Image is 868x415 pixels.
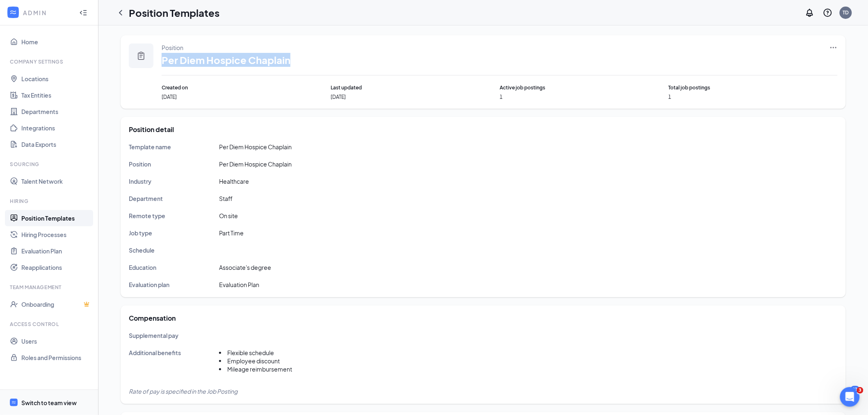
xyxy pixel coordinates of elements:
[129,143,171,150] span: Template name
[10,58,90,65] div: Company Settings
[129,349,181,356] span: Additional benefits
[21,259,91,276] a: Reapplications
[21,87,91,103] a: Tax Entities
[162,93,331,100] span: [DATE]
[21,210,91,226] a: Position Templates
[10,321,90,328] div: Access control
[21,333,91,349] a: Users
[79,9,87,17] svg: Collapse
[21,296,91,312] a: OnboardingCrown
[331,84,500,92] span: Last updated
[331,93,500,100] span: [DATE]
[162,43,290,52] span: Position
[21,243,91,259] a: Evaluation Plan
[500,84,669,92] span: Active job postings
[219,212,238,219] span: On site
[21,103,91,120] a: Departments
[840,387,860,407] iframe: Intercom live chat
[11,400,16,405] svg: WorkstreamLogo
[129,178,151,185] span: Industry
[227,357,280,365] span: Employee discount
[669,93,838,100] span: 1
[129,332,178,339] span: Supplemental pay
[129,125,174,134] span: Position detail
[162,84,331,92] span: Created on
[23,9,72,17] div: ADMIN
[129,281,169,288] span: Evaluation plan
[669,84,838,92] span: Total job postings
[129,195,163,202] span: Department
[21,226,91,243] a: Hiring Processes
[823,8,833,18] svg: QuestionInfo
[219,281,259,288] span: Evaluation Plan
[129,264,156,271] span: Education
[857,387,863,394] span: 3
[129,160,151,168] span: Position
[10,161,90,168] div: Sourcing
[21,120,91,136] a: Integrations
[129,246,155,254] span: Schedule
[10,198,90,205] div: Hiring
[219,195,233,202] span: Staff
[227,349,274,356] span: Flexible schedule
[21,71,91,87] a: Locations
[851,386,860,393] div: 22
[21,399,77,407] div: Switch to team view
[9,8,17,16] svg: WorkstreamLogo
[219,160,292,168] span: Per Diem Hospice Chaplain
[129,229,152,237] span: Job type
[162,53,290,67] span: Per Diem Hospice Chaplain
[500,93,669,100] span: 1
[129,314,176,322] span: Compensation
[843,9,849,16] div: TD
[805,8,815,18] svg: Notifications
[129,388,238,395] span: Rate of pay is specified in the Job Posting
[129,6,219,20] h1: Position Templates
[219,264,271,271] span: Associate's degree
[116,8,126,18] svg: ChevronLeft
[21,34,91,50] a: Home
[21,349,91,366] a: Roles and Permissions
[219,143,292,150] span: Per Diem Hospice Chaplain
[21,173,91,189] a: Talent Network
[219,229,244,237] span: Part Time
[10,284,90,291] div: Team Management
[227,365,292,373] span: Mileage reimbursement
[136,51,146,61] svg: Clipboard
[21,136,91,153] a: Data Exports
[129,212,165,219] span: Remote type
[829,43,838,52] svg: Ellipses
[219,178,249,185] span: Healthcare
